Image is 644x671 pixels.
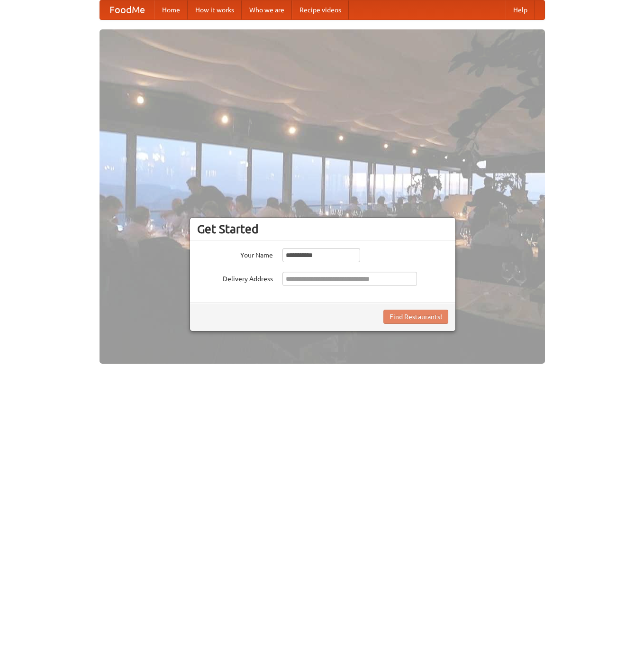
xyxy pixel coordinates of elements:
[197,248,273,260] label: Your Name
[154,0,188,19] a: Home
[292,0,349,19] a: Recipe videos
[100,0,154,19] a: FoodMe
[188,0,242,19] a: How it works
[242,0,292,19] a: Who we are
[506,0,535,19] a: Help
[197,272,273,284] label: Delivery Address
[197,222,448,236] h3: Get Started
[383,310,448,324] button: Find Restaurants!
